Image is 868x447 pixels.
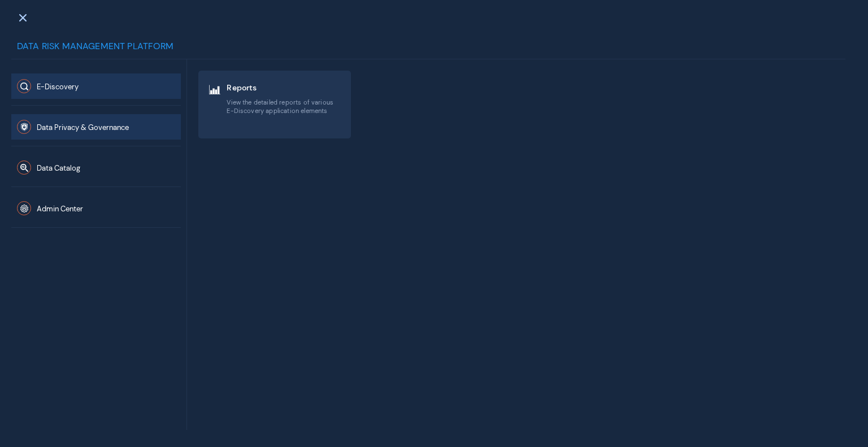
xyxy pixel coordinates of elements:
[11,155,181,180] button: Data Catalog
[11,73,181,99] button: E-Discovery
[37,82,79,92] span: E-Discovery
[11,40,845,59] div: Data Risk Management Platform
[227,98,341,115] span: View the detailed reports of various E-Discovery application elements
[11,196,181,221] button: Admin Center
[37,204,83,214] span: Admin Center
[11,114,181,140] button: Data Privacy & Governance
[37,123,129,132] span: Data Privacy & Governance
[227,83,341,93] span: Reports
[37,163,80,173] span: Data Catalog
